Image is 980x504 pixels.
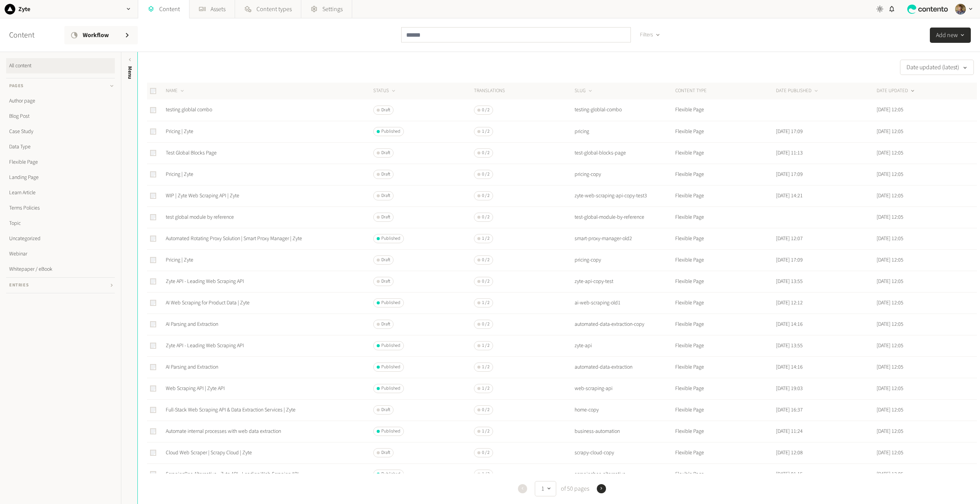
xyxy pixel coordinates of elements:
td: home-copy [574,399,675,421]
time: [DATE] 14:16 [776,320,803,328]
time: [DATE] 12:05 [877,428,903,435]
span: Entries [9,282,29,289]
td: test-global-blocks-page [574,142,675,164]
a: Full-Stack Web Scraping API & Data Extraction Services | Zyte [166,406,296,414]
time: [DATE] 12:05 [877,363,903,371]
a: Workflow [64,26,138,44]
a: Data Type [6,139,115,154]
button: Add new [930,28,971,43]
span: Draft [381,150,390,156]
td: scrapy-cloud-copy [574,442,675,463]
time: [DATE] 12:05 [877,149,903,157]
td: Flexible Page [675,206,776,228]
a: Zyte API - Leading Web Scraping API [166,342,244,350]
a: Automated Rotating Proxy Solution | Smart Proxy Manager | Zyte [166,235,302,242]
span: Draft [381,107,390,114]
a: test global module by reference [166,213,234,221]
a: Pricing | Zyte [166,128,193,135]
td: Flexible Page [675,314,776,335]
h2: Zyte [18,5,30,14]
td: zyte-web-scraping-api-copy-test3 [574,185,675,206]
a: Pricing | Zyte [166,171,193,178]
span: Settings [322,5,343,14]
time: [DATE] 12:05 [877,320,903,328]
time: [DATE] 12:05 [877,385,903,392]
a: Flexible Page [6,154,115,170]
a: Automate internal processes with web data extraction [166,428,281,435]
span: 0 / 2 [482,150,490,156]
th: Translations [474,83,574,99]
span: Published [381,299,400,306]
td: Flexible Page [675,378,776,399]
time: [DATE] 12:05 [877,171,903,178]
span: Draft [381,321,390,328]
td: pricing-copy [574,164,675,185]
time: [DATE] 12:05 [877,406,903,414]
span: 1 / 2 [482,471,490,478]
td: pricing-copy [574,249,675,271]
a: All content [6,58,115,73]
td: Flexible Page [675,185,776,206]
td: automated-data-extraction [574,356,675,378]
button: Filters [634,27,666,42]
a: Test Global Blocks Page [166,149,217,157]
time: [DATE] 12:05 [877,128,903,135]
a: Terms Policies [6,200,115,216]
a: Landing Page [6,170,115,185]
span: Draft [381,171,390,178]
time: [DATE] 12:05 [877,235,903,242]
time: [DATE] 12:05 [877,192,903,200]
td: smart-proxy-manager-old2 [574,228,675,249]
span: 0 / 2 [482,278,490,285]
a: AI Parsing and Extraction [166,363,218,371]
a: Zyte API - Leading Web Scraping API [166,278,244,285]
time: [DATE] 16:37 [776,406,803,414]
time: [DATE] 12:12 [776,299,803,307]
img: Zyte [5,4,15,15]
a: Blog Post [6,109,115,124]
td: Flexible Page [675,249,776,271]
time: [DATE] 12:05 [877,213,903,221]
span: 0 / 2 [482,214,490,221]
time: [DATE] 12:08 [776,449,803,457]
a: Learn Article [6,185,115,200]
span: 1 / 2 [482,128,490,135]
time: [DATE] 19:03 [776,385,803,392]
img: Péter Soltész [955,4,966,15]
span: 1 / 2 [482,428,490,435]
td: Flexible Page [675,399,776,421]
span: Published [381,342,400,349]
span: 0 / 2 [482,449,490,456]
a: ScrapingBee Alternative - Zyte API - Leading Web Scraping API [166,470,299,478]
time: [DATE] 17:09 [776,171,803,178]
th: CONTENT TYPE [675,83,776,99]
span: 1 / 2 [482,235,490,242]
td: ai-web-scraping-old1 [574,292,675,314]
span: 1 / 2 [482,385,490,392]
td: Flexible Page [675,121,776,142]
time: [DATE] 11:24 [776,428,803,435]
time: [DATE] 01:15 [776,470,803,478]
time: [DATE] 12:05 [877,278,903,285]
span: 0 / 2 [482,171,490,178]
a: Cloud Web Scraper | Scrapy Cloud | Zyte [166,449,252,457]
span: Published [381,364,400,371]
button: DATE UPDATED [877,87,916,95]
td: test-global-module-by-reference [574,206,675,228]
button: NAME [166,87,185,95]
button: STATUS [373,87,397,95]
time: [DATE] 11:13 [776,149,803,157]
span: 0 / 2 [482,192,490,199]
span: Draft [381,257,390,263]
a: Topic [6,216,115,231]
td: Flexible Page [675,99,776,121]
h2: Content [9,29,52,41]
span: Published [381,235,400,242]
a: Uncategorized [6,231,115,246]
span: Draft [381,278,390,285]
time: [DATE] 12:05 [877,449,903,457]
span: Content types [256,5,292,14]
span: Published [381,385,400,392]
time: [DATE] 13:55 [776,278,803,285]
span: Pages [9,83,24,89]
